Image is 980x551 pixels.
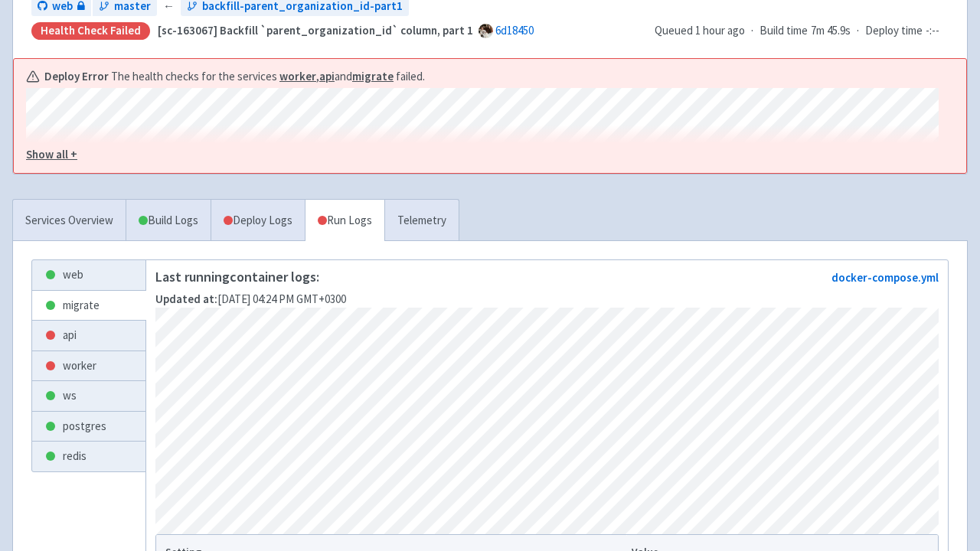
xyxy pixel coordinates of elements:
span: [DATE] 04:24 PM GMT+0300 [155,292,346,306]
a: Services Overview [13,200,126,242]
a: Telemetry [384,200,459,242]
button: Show all + [26,146,939,164]
a: worker [32,351,145,381]
p: Last running container logs: [155,269,346,285]
a: ws [32,381,145,411]
a: Run Logs [305,200,384,242]
strong: [sc-163067] Backfill `parent_organization_id` column, part 1 [158,23,473,37]
a: migrate [352,69,394,83]
a: postgres [32,412,145,442]
u: Show all + [26,147,77,161]
b: Deploy Error [44,68,109,86]
a: web [32,260,145,290]
a: redis [32,442,145,471]
span: The health checks for the services , and failed. [111,68,427,86]
span: Build time [759,22,808,40]
span: Queued [655,23,745,37]
span: -:-- [926,22,939,40]
div: · · [655,22,949,40]
a: api [319,69,335,83]
div: Health check failed [31,22,150,40]
a: Build Logs [126,200,211,242]
a: Deploy Logs [211,200,305,242]
a: 6d18450 [495,23,534,37]
a: migrate [32,291,145,321]
time: 1 hour ago [695,23,745,37]
a: api [32,321,145,350]
span: 7m 45.9s [811,22,851,40]
a: docker-compose.yml [831,270,939,285]
span: Deploy time [865,22,923,40]
strong: Updated at: [155,292,217,306]
a: worker [279,69,316,83]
